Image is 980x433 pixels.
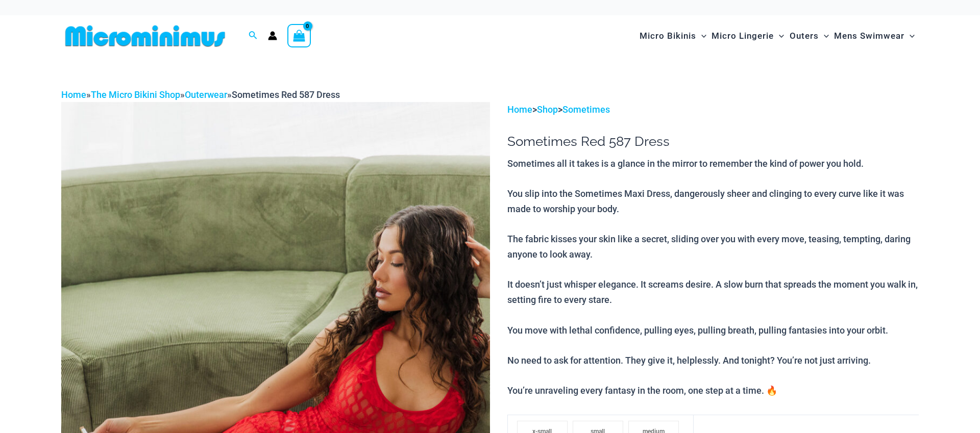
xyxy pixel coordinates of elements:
[507,156,919,398] p: Sometimes all it takes is a glance in the mirror to remember the kind of power you hold. You slip...
[61,89,86,100] a: Home
[790,23,819,49] span: Outers
[637,20,709,52] a: Micro BikinisMenu ToggleMenu Toggle
[61,24,229,47] img: MM SHOP LOGO FLAT
[819,23,829,49] span: Menu Toggle
[834,23,904,49] span: Mens Swimwear
[232,89,340,100] span: Sometimes Red 587 Dress
[507,104,532,115] a: Home
[287,24,311,47] a: View Shopping Cart, empty
[249,30,258,42] a: Search icon link
[268,31,277,40] a: Account icon link
[185,89,227,100] a: Outerwear
[712,23,774,49] span: Micro Lingerie
[904,23,915,49] span: Menu Toggle
[787,20,831,52] a: OutersMenu ToggleMenu Toggle
[537,104,558,115] a: Shop
[61,89,340,100] span: » » »
[507,134,919,149] h1: Sometimes Red 587 Dress
[507,102,919,117] p: > >
[562,104,610,115] a: Sometimes
[709,20,787,52] a: Micro LingerieMenu ToggleMenu Toggle
[831,20,917,52] a: Mens SwimwearMenu ToggleMenu Toggle
[640,23,696,49] span: Micro Bikinis
[696,23,706,49] span: Menu Toggle
[91,89,180,100] a: The Micro Bikini Shop
[774,23,784,49] span: Menu Toggle
[635,19,919,53] nav: Site Navigation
